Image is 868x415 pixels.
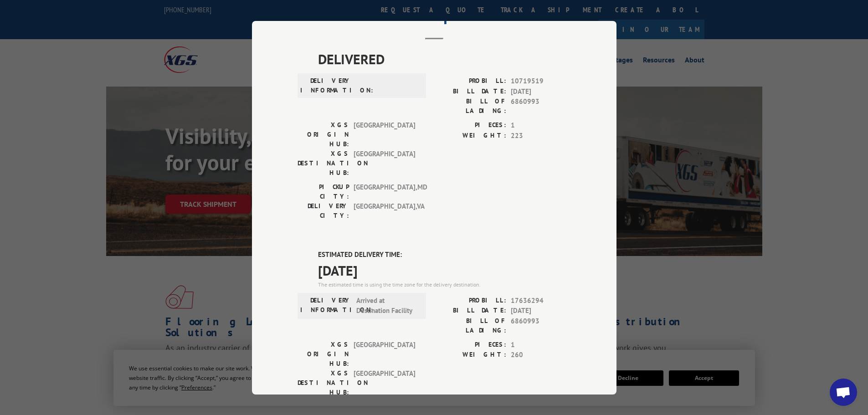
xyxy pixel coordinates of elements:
label: PROBILL: [434,76,506,87]
label: XGS ORIGIN HUB: [298,120,349,149]
span: 17636294 [511,295,571,306]
label: ESTIMATED DELIVERY TIME: [318,250,571,260]
span: DELIVERED [318,49,571,69]
span: [DATE] [511,86,571,97]
div: Open chat [830,379,857,406]
label: DELIVERY INFORMATION: [300,295,352,316]
span: [DATE] [511,306,571,316]
div: The estimated time is using the time zone for the delivery destination. [318,280,571,288]
label: PIECES: [434,120,506,131]
label: BILL DATE: [434,306,506,316]
label: PIECES: [434,339,506,350]
span: 6860993 [511,97,571,116]
label: WEIGHT: [434,130,506,141]
span: [GEOGRAPHIC_DATA] [354,368,415,397]
span: 1 [511,120,571,131]
label: DELIVERY CITY: [298,201,349,220]
label: XGS ORIGIN HUB: [298,339,349,368]
label: WEIGHT: [434,350,506,360]
h2: Track Shipment [298,9,571,26]
label: XGS DESTINATION HUB: [298,149,349,178]
span: 6860993 [511,316,571,335]
span: [GEOGRAPHIC_DATA] [354,149,415,178]
label: BILL OF LADING: [434,97,506,116]
span: 260 [511,350,571,360]
label: BILL DATE: [434,86,506,97]
span: 1 [511,339,571,350]
label: DELIVERY INFORMATION: [300,76,352,95]
label: PICKUP CITY: [298,182,349,201]
span: [GEOGRAPHIC_DATA] , VA [354,201,415,220]
span: [GEOGRAPHIC_DATA] [354,339,415,368]
span: Arrived at Destination Facility [356,295,418,316]
label: BILL OF LADING: [434,316,506,335]
span: 223 [511,130,571,141]
span: [GEOGRAPHIC_DATA] , MD [354,182,415,201]
span: [DATE] [318,260,571,280]
span: [GEOGRAPHIC_DATA] [354,120,415,149]
label: XGS DESTINATION HUB: [298,368,349,397]
label: PROBILL: [434,295,506,306]
span: 10719519 [511,76,571,87]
